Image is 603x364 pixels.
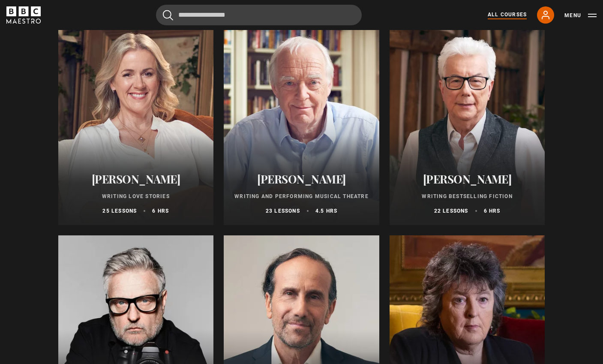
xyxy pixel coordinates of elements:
p: 6 hrs [152,207,169,215]
p: 22 lessons [434,207,468,215]
a: All Courses [488,11,527,19]
p: Writing Bestselling Fiction [400,193,535,200]
p: 6 hrs [484,207,501,215]
h2: [PERSON_NAME] [400,172,535,186]
a: [PERSON_NAME] Writing Love Stories 25 lessons 6 hrs [58,19,214,225]
p: 23 lessons [266,207,300,215]
input: Search [156,5,362,25]
a: [PERSON_NAME] Writing Bestselling Fiction 22 lessons 6 hrs [390,19,545,225]
h2: [PERSON_NAME] [69,172,204,186]
a: [PERSON_NAME] Writing and Performing Musical Theatre 23 lessons 4.5 hrs [224,19,379,225]
h2: [PERSON_NAME] [234,172,369,186]
p: 25 lessons [102,207,137,215]
button: Submit the search query [163,10,173,21]
svg: BBC Maestro [6,6,41,24]
p: 4.5 hrs [315,207,337,215]
button: Toggle navigation [564,11,597,20]
p: Writing Love Stories [69,193,204,200]
p: Writing and Performing Musical Theatre [234,193,369,200]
